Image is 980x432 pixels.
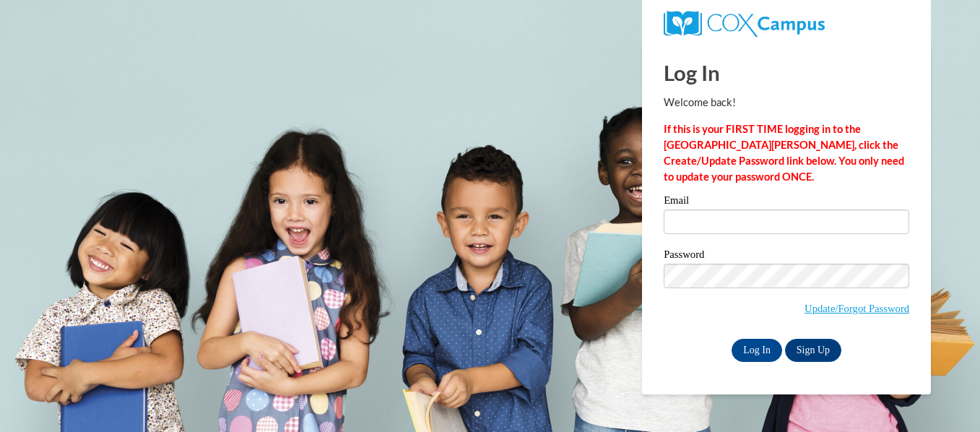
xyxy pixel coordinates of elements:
[664,195,909,209] label: Email
[805,303,909,314] a: Update/Forgot Password
[732,339,782,362] input: Log In
[664,249,909,264] label: Password
[664,123,904,183] strong: If this is your FIRST TIME logging in to the [GEOGRAPHIC_DATA][PERSON_NAME], click the Create/Upd...
[664,58,909,87] h1: Log In
[664,11,825,37] img: COX Campus
[664,17,825,29] a: COX Campus
[664,95,909,111] p: Welcome back!
[785,339,841,362] a: Sign Up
